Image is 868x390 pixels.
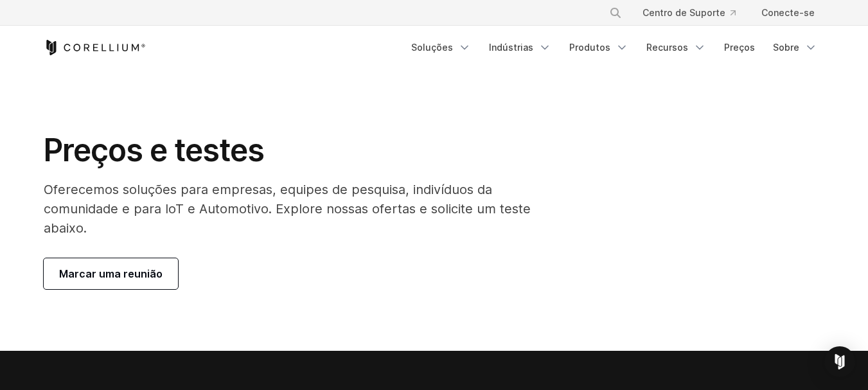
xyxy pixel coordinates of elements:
[403,36,825,59] div: Menu de navegação
[569,42,610,53] font: Produtos
[824,346,855,377] div: Abra o Intercom Messenger
[44,258,178,289] a: Marcar uma reunião
[642,7,725,18] font: Centro de Suporte
[44,131,265,169] font: Preços e testes
[44,182,531,236] font: Oferecemos soluções para empresas, equipes de pesquisa, indivíduos da comunidade e para IoT e Aut...
[44,40,146,55] a: Página inicial do Corellium
[594,1,825,24] div: Menu de navegação
[724,42,755,53] font: Preços
[761,7,815,18] font: Conecte-se
[604,1,627,24] button: Procurar
[411,42,453,53] font: Soluções
[773,42,799,53] font: Sobre
[59,267,163,280] font: Marcar uma reunião
[646,42,688,53] font: Recursos
[489,42,533,53] font: Indústrias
